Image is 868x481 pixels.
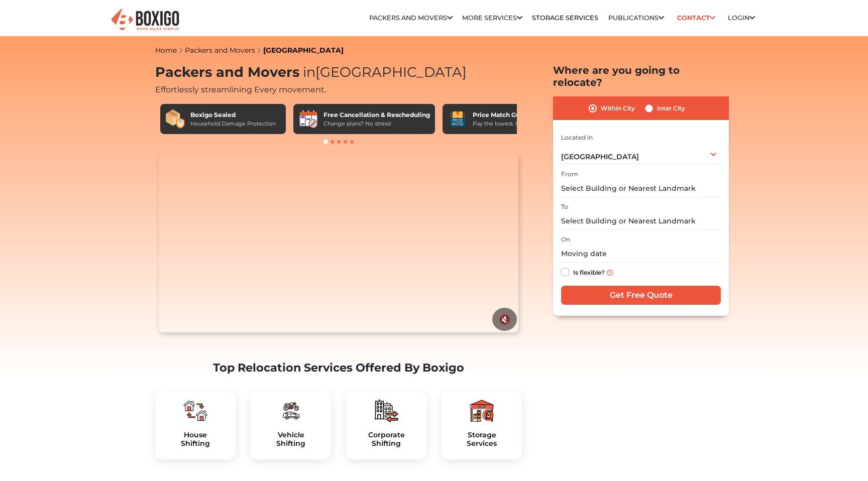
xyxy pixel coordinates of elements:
[674,10,718,26] a: Contact
[607,270,613,276] img: info
[155,64,522,81] h1: Packers and Movers
[450,431,514,448] h5: Storage Services
[110,8,180,32] img: Boxigo
[492,308,517,331] button: 🔇
[155,361,522,375] h2: Top Relocation Services Offered By Boxigo
[573,266,605,277] label: Is flexible?
[354,431,418,448] a: CorporateShifting
[561,180,721,197] input: Select Building or Nearest Landmark
[190,119,276,128] div: Household Damage Protection
[608,14,664,22] a: Publications
[657,102,685,114] label: Inter City
[450,431,514,448] a: StorageServices
[561,235,570,244] label: On
[561,133,593,142] label: Located in
[561,286,721,305] input: Get Free Quote
[155,46,177,55] a: Home
[601,102,635,114] label: Within City
[369,14,453,22] a: Packers and Movers
[354,431,418,448] h5: Corporate Shifting
[259,431,323,448] a: VehicleShifting
[298,109,318,129] img: Free Cancellation & Rescheduling
[279,399,303,423] img: boxigo_packers_and_movers_plan
[561,202,568,211] label: To
[323,119,430,128] div: Change plans? No stress!
[728,14,755,22] a: Login
[462,14,522,22] a: More services
[259,431,323,448] h5: Vehicle Shifting
[190,110,276,119] div: Boxigo Sealed
[299,64,467,80] span: [GEOGRAPHIC_DATA]
[263,46,344,55] a: [GEOGRAPHIC_DATA]
[185,46,255,55] a: Packers and Movers
[163,431,228,448] a: HouseShifting
[561,152,639,161] span: [GEOGRAPHIC_DATA]
[561,212,721,230] input: Select Building or Nearest Landmark
[561,170,578,179] label: From
[448,109,468,129] img: Price Match Guarantee
[553,64,729,88] h2: Where are you going to relocate?
[473,110,549,119] div: Price Match Guarantee
[323,110,430,119] div: Free Cancellation & Rescheduling
[303,64,315,80] span: in
[155,85,326,94] span: Effortlessly streamlining Every movement.
[561,245,721,263] input: Moving date
[183,399,207,423] img: boxigo_packers_and_movers_plan
[374,399,398,423] img: boxigo_packers_and_movers_plan
[532,14,598,22] a: Storage Services
[163,431,228,448] h5: House Shifting
[165,109,185,129] img: Boxigo Sealed
[159,153,518,332] video: Your browser does not support the video tag.
[473,119,549,128] div: Pay the lowest. Guaranteed!
[470,399,494,423] img: boxigo_packers_and_movers_plan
